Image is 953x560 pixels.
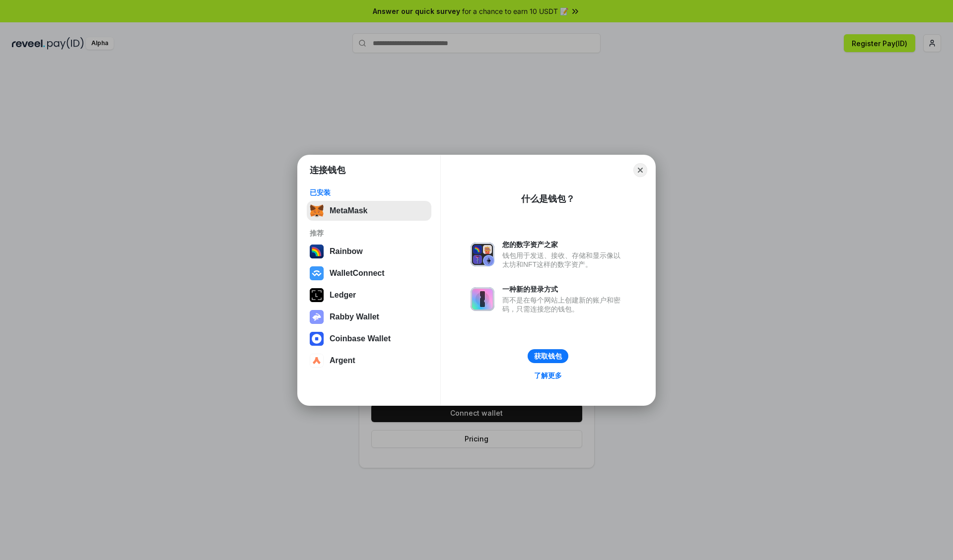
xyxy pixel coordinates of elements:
[310,332,324,346] img: svg+xml,%3Csvg%20width%3D%2228%22%20height%3D%2228%22%20viewBox%3D%220%200%2028%2028%22%20fill%3D...
[330,269,385,278] div: WalletConnect
[330,356,355,365] div: Argent
[307,263,431,283] button: WalletConnect
[330,334,391,343] div: Coinbase Wallet
[502,240,625,249] div: 您的数字资产之家
[310,310,324,324] img: svg+xml,%3Csvg%20xmlns%3D%22http%3A%2F%2Fwww.w3.org%2F2000%2Fsvg%22%20fill%3D%22none%22%20viewBox...
[310,245,324,258] img: svg+xml,%3Csvg%20width%3D%22120%22%20height%3D%22120%22%20viewBox%3D%220%200%20120%20120%22%20fil...
[471,287,494,311] img: svg+xml,%3Csvg%20xmlns%3D%22http%3A%2F%2Fwww.w3.org%2F2000%2Fsvg%22%20fill%3D%22none%22%20viewBox...
[534,371,562,380] div: 了解更多
[502,285,625,294] div: 一种新的登录方式
[307,201,431,221] button: MetaMask
[307,351,431,371] button: Argent
[310,164,345,176] h1: 连接钱包
[310,188,428,197] div: 已安装
[528,369,568,382] a: 了解更多
[310,204,324,218] img: svg+xml,%3Csvg%20fill%3D%22none%22%20height%3D%2233%22%20viewBox%3D%220%200%2035%2033%22%20width%...
[633,163,647,177] button: Close
[310,354,324,368] img: svg+xml,%3Csvg%20width%3D%2228%22%20height%3D%2228%22%20viewBox%3D%220%200%2028%2028%22%20fill%3D...
[310,229,428,238] div: 推荐
[534,352,562,361] div: 获取钱包
[310,266,324,280] img: svg+xml,%3Csvg%20width%3D%2228%22%20height%3D%2228%22%20viewBox%3D%220%200%2028%2028%22%20fill%3D...
[471,243,494,266] img: svg+xml,%3Csvg%20xmlns%3D%22http%3A%2F%2Fwww.w3.org%2F2000%2Fsvg%22%20fill%3D%22none%22%20viewBox...
[528,349,568,363] button: 获取钱包
[330,312,379,321] div: Rabby Wallet
[307,242,431,261] button: Rainbow
[310,288,324,302] img: svg+xml,%3Csvg%20xmlns%3D%22http%3A%2F%2Fwww.w3.org%2F2000%2Fsvg%22%20width%3D%2228%22%20height%3...
[307,329,431,349] button: Coinbase Wallet
[307,285,431,305] button: Ledger
[502,296,625,313] div: 而不是在每个网站上创建新的账户和密码，只需连接您的钱包。
[330,247,363,256] div: Rainbow
[502,251,625,269] div: 钱包用于发送、接收、存储和显示像以太坊和NFT这样的数字资产。
[330,206,367,215] div: MetaMask
[521,193,575,205] div: 什么是钱包？
[330,291,356,300] div: Ledger
[307,307,431,327] button: Rabby Wallet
